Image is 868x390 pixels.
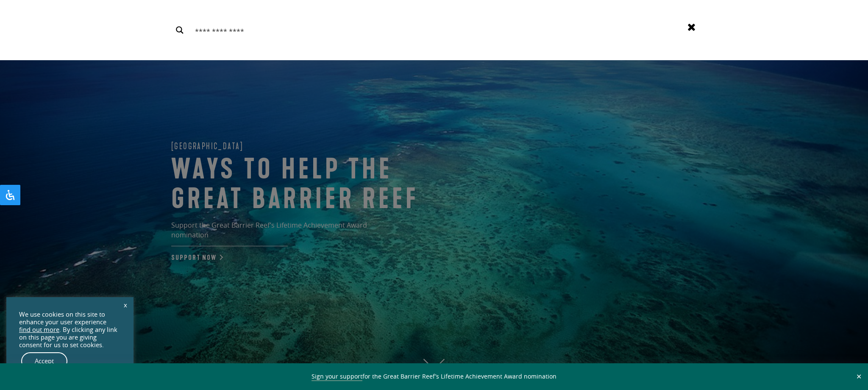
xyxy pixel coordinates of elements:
[312,372,556,381] span: for the Great Barrier Reef’s Lifetime Achievement Award nomination
[21,352,67,370] a: Accept
[312,372,362,381] a: Sign your support
[19,326,59,334] a: find out more
[19,311,121,349] div: We use cookies on this site to enhance your user experience . By clicking any link on this page y...
[5,190,15,200] svg: Open Accessibility Panel
[854,373,864,380] button: Close
[193,21,680,39] input: Search input
[120,295,131,314] a: x
[195,22,682,39] form: Search form
[171,22,188,39] button: Search magnifier button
